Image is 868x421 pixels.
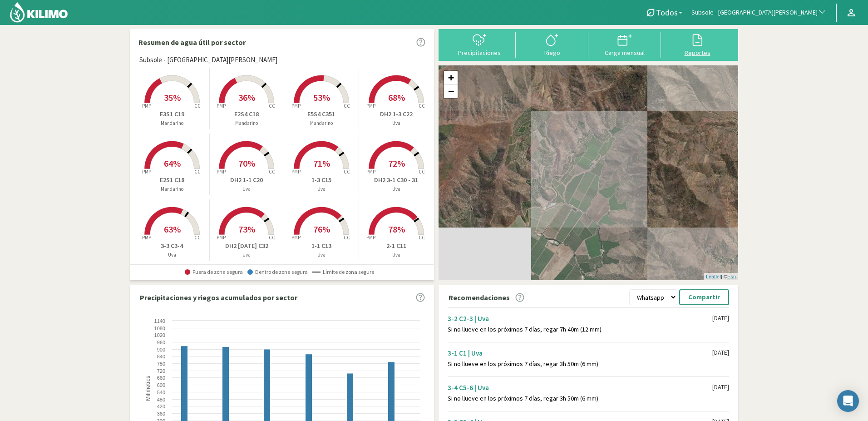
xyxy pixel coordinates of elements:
[157,375,165,381] text: 660
[157,382,165,388] text: 600
[217,168,226,175] tspan: PMP
[448,314,712,323] div: 3-2 C2-3 | Uva
[135,109,209,119] p: E3S1 C19
[157,340,165,345] text: 960
[313,158,330,169] span: 71%
[157,411,165,416] text: 360
[157,368,165,374] text: 720
[247,269,308,275] span: Dentro de zona segura
[712,383,729,391] div: [DATE]
[344,234,350,241] tspan: CC
[157,404,165,409] text: 420
[135,119,209,127] p: Mandarino
[157,361,165,367] text: 780
[284,241,359,251] p: 1-1 C13
[449,292,510,303] p: Recomendaciones
[704,273,738,281] div: | ©
[661,32,734,56] button: Reportes
[448,360,712,368] div: Si no llueve en los próximos 7 días, regar 3h 50m (6 mm)
[706,274,721,279] a: Leaflet
[691,8,818,17] span: Subsole - [GEOGRAPHIC_DATA][PERSON_NAME]
[291,234,301,241] tspan: PMP
[164,223,181,235] span: 63%
[194,234,201,241] tspan: CC
[194,103,201,109] tspan: CC
[238,92,255,103] span: 36%
[448,395,712,402] div: Si no llueve en los próximos 7 días, regar 3h 50m (6 mm)
[359,119,434,127] p: Uva
[157,397,165,402] text: 480
[269,234,276,241] tspan: CC
[284,175,359,185] p: 1-3 C15
[359,175,434,185] p: DH2 3-1 C30 - 31
[284,109,359,119] p: E5S4 C351
[291,168,301,175] tspan: PMP
[312,269,375,275] span: Límite de zona segura
[194,168,201,175] tspan: CC
[712,314,729,322] div: [DATE]
[135,241,209,251] p: 3-3 C3-4
[269,168,276,175] tspan: CC
[140,292,297,303] p: Precipitaciones y riegos acumulados por sector
[359,109,434,119] p: DH2 1-3 C22
[313,223,330,235] span: 76%
[238,223,255,235] span: 73%
[291,103,301,109] tspan: PMP
[210,109,284,119] p: E2S4 C18
[444,71,458,84] a: Zoom in
[448,326,712,333] div: Si no llueve en los próximos 7 días, regar 7h 40m (12 mm)
[135,251,209,259] p: Uva
[837,390,859,412] div: Open Intercom Messenger
[142,234,151,241] tspan: PMP
[154,326,165,331] text: 1080
[448,383,712,392] div: 3-4 C5-6 | Uva
[388,92,405,103] span: 68%
[210,175,284,185] p: DH2 1-1 C20
[366,168,375,175] tspan: PMP
[185,269,243,275] span: Fuera de zona segura
[448,349,712,357] div: 3-1 C1 | Uva
[444,84,458,98] a: Zoom out
[269,103,276,109] tspan: CC
[344,168,350,175] tspan: CC
[687,3,831,23] button: Subsole - [GEOGRAPHIC_DATA][PERSON_NAME]
[9,1,69,23] img: Kilimo
[388,158,405,169] span: 72%
[688,292,720,302] p: Compartir
[284,119,359,127] p: Mandarino
[419,168,425,175] tspan: CC
[443,32,516,56] button: Precipitaciones
[712,349,729,357] div: [DATE]
[138,37,246,48] p: Resumen de agua útil por sector
[359,251,434,259] p: Uva
[284,185,359,193] p: Uva
[210,119,284,127] p: Mandarino
[419,103,425,109] tspan: CC
[313,92,330,103] span: 53%
[588,32,661,56] button: Carga mensual
[142,168,151,175] tspan: PMP
[656,8,678,17] span: Todos
[139,55,277,65] span: Subsole - [GEOGRAPHIC_DATA][PERSON_NAME]
[157,390,165,395] text: 540
[217,103,226,109] tspan: PMP
[210,185,284,193] p: Uva
[344,103,350,109] tspan: CC
[679,289,729,305] button: Compartir
[591,50,658,56] div: Carga mensual
[664,50,731,56] div: Reportes
[359,241,434,251] p: 2-1 C11
[164,92,181,103] span: 35%
[135,185,209,193] p: Mandarino
[366,103,375,109] tspan: PMP
[217,234,226,241] tspan: PMP
[210,241,284,251] p: DH2 [DATE] C32
[359,185,434,193] p: Uva
[164,158,181,169] span: 64%
[142,103,151,109] tspan: PMP
[238,158,255,169] span: 70%
[516,32,588,56] button: Riego
[518,50,586,56] div: Riego
[157,347,165,352] text: 900
[157,354,165,359] text: 840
